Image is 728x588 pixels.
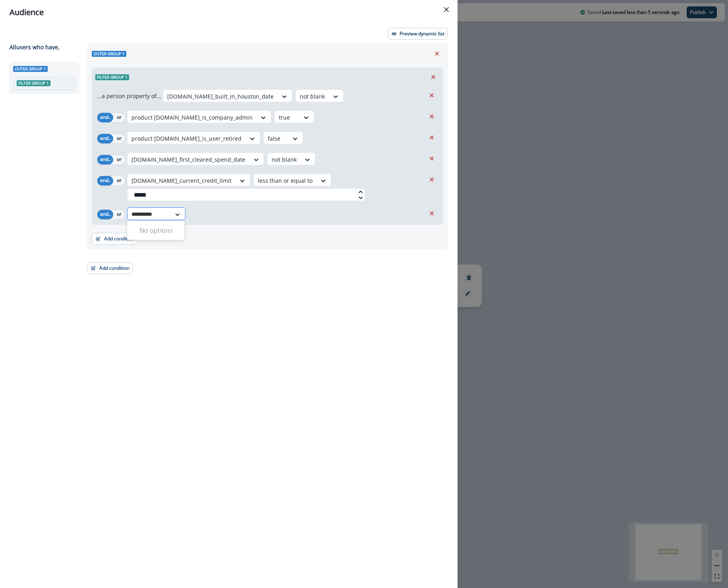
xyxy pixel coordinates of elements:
[97,134,113,143] button: and..
[97,210,113,219] button: and..
[113,155,125,164] button: or
[425,153,438,164] button: Remove
[113,176,125,186] button: or
[425,174,438,186] button: Remove
[92,51,126,57] span: Outer group 1
[97,176,113,186] button: and..
[440,3,453,16] button: Close
[425,110,438,122] button: Remove
[113,113,125,122] button: or
[10,6,448,18] div: Audience
[425,89,438,101] button: Remove
[425,207,438,219] button: Remove
[97,113,113,122] button: and..
[92,233,138,245] button: Add condition
[113,210,125,219] button: or
[97,155,113,164] button: and..
[431,48,443,60] button: Remove
[113,134,125,143] button: or
[17,80,50,86] span: Filter group 1
[400,31,444,37] p: Preview dynamic list
[10,43,60,51] p: All user s who have,
[427,71,440,83] button: Remove
[127,222,185,238] div: No options
[13,66,48,72] span: Outer group 1
[95,74,129,80] span: Filter group 1
[87,262,133,274] button: Add condition
[425,132,438,143] button: Remove
[388,28,448,40] button: Preview dynamic list
[97,92,161,100] p: ...a person property of...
